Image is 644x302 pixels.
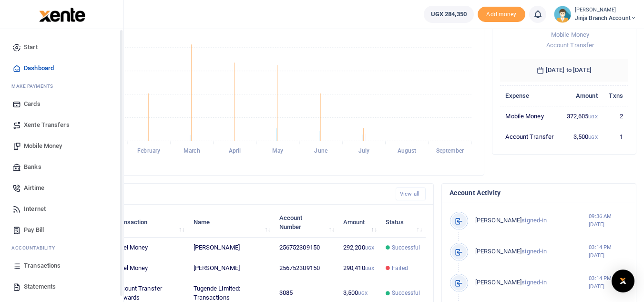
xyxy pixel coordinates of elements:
[314,148,327,155] tspan: June
[436,148,464,155] tspan: September
[24,282,56,292] span: Statements
[365,245,374,250] small: UGX
[554,6,571,23] img: profile-user
[8,198,116,219] a: Internet
[500,85,560,106] th: Expense
[475,217,521,224] span: [PERSON_NAME]
[431,10,467,19] span: UGX 284,350
[450,187,628,198] h4: Account Activity
[338,238,380,258] td: 292,200
[188,258,274,279] td: [PERSON_NAME]
[8,94,116,115] a: Cards
[551,31,589,38] span: Mobile Money
[588,135,597,140] small: UGX
[24,204,46,214] span: Internet
[392,264,408,272] span: Failed
[560,106,603,126] td: 372,605
[24,42,38,52] span: Start
[478,7,525,22] span: Add money
[358,148,369,155] tspan: July
[8,177,116,198] a: Airtime
[188,208,274,237] th: Name: activate to sort column ascending
[137,148,160,155] tspan: February
[16,83,53,90] span: ake Payments
[603,106,628,126] td: 2
[39,8,85,22] img: logo-large
[24,225,44,235] span: Pay Bill
[38,10,85,18] a: logo-small logo-large logo-large
[500,59,628,82] h6: [DATE] to [DATE]
[424,6,474,23] a: UGX 284,350
[365,266,374,271] small: UGX
[274,258,338,279] td: 256752309150
[554,6,636,23] a: profile-user [PERSON_NAME] Jinja branch account
[500,126,560,146] td: Account Transfer
[24,120,70,130] span: Xente Transfers
[398,148,417,155] tspan: August
[575,14,636,22] span: Jinja branch account
[274,238,338,258] td: 256752309150
[589,243,628,260] small: 03:14 PM [DATE]
[272,148,283,155] tspan: May
[24,261,61,271] span: Transactions
[500,106,560,126] td: Mobile Money
[184,148,200,155] tspan: March
[589,274,628,291] small: 03:14 PM [DATE]
[603,85,628,106] th: Txns
[546,42,594,49] span: Account Transfer
[588,114,597,119] small: UGX
[229,148,241,155] tspan: April
[109,258,188,279] td: Airtel Money
[8,135,116,156] a: Mobile Money
[24,141,62,151] span: Mobile Money
[8,156,116,177] a: Banks
[8,255,116,276] a: Transactions
[478,10,525,17] a: Add money
[8,115,116,135] a: Xente Transfers
[109,208,188,237] th: Transaction: activate to sort column ascending
[589,212,628,229] small: 09:36 AM [DATE]
[475,279,521,286] span: [PERSON_NAME]
[392,289,420,297] span: Successful
[24,63,54,73] span: Dashboard
[560,126,603,146] td: 3,500
[396,187,426,200] a: View all
[24,99,41,109] span: Cards
[420,6,478,23] li: Wallet ballance
[392,243,420,252] span: Successful
[478,7,525,22] li: Toup your wallet
[8,58,116,79] a: Dashboard
[8,37,116,58] a: Start
[475,248,521,255] span: [PERSON_NAME]
[8,219,116,240] a: Pay Bill
[24,162,41,172] span: Banks
[475,216,589,226] p: signed-in
[8,276,116,297] a: Statements
[575,6,636,14] small: [PERSON_NAME]
[475,247,589,257] p: signed-in
[24,183,44,193] span: Airtime
[560,85,603,106] th: Amount
[274,208,338,237] th: Account Number: activate to sort column ascending
[8,79,116,94] li: M
[44,189,388,199] h4: Recent Transactions
[380,208,426,237] th: Status: activate to sort column ascending
[188,238,274,258] td: [PERSON_NAME]
[338,258,380,279] td: 290,410
[612,270,634,292] div: Open Intercom Messenger
[338,208,380,237] th: Amount: activate to sort column ascending
[8,240,116,255] li: Ac
[109,238,188,258] td: Airtel Money
[475,278,589,288] p: signed-in
[603,126,628,146] td: 1
[19,244,55,251] span: countability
